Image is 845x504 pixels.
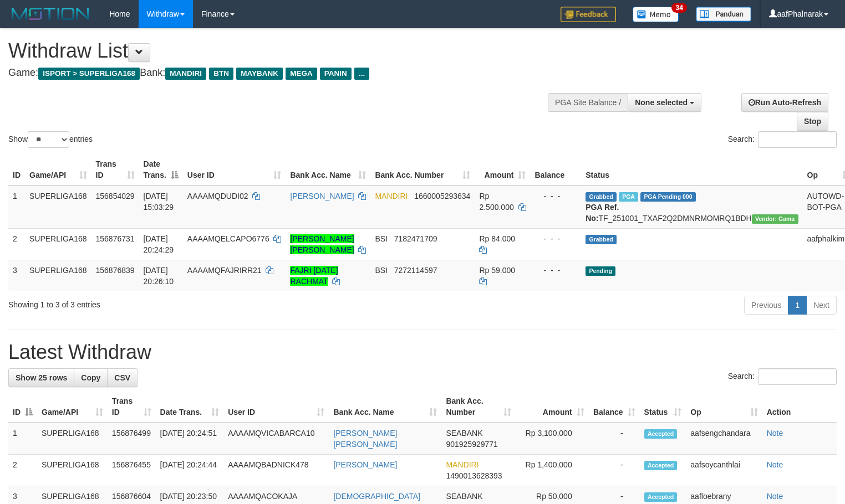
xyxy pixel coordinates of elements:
th: Trans ID: activate to sort column ascending [108,391,156,423]
img: MOTION_logo.png [8,6,93,22]
th: Action [762,391,837,423]
td: SUPERLIGA168 [25,228,91,260]
span: MANDIRI [165,68,206,80]
td: Rp 3,100,000 [516,423,588,455]
a: [PERSON_NAME] [333,460,397,469]
th: User ID: activate to sort column ascending [223,391,329,423]
th: User ID: activate to sort column ascending [183,154,286,186]
div: PGA Site Balance / [548,93,628,112]
td: SUPERLIGA168 [25,260,91,291]
span: CSV [114,373,130,382]
span: [DATE] 20:26:10 [144,266,174,286]
td: aafsoycanthlai [686,455,762,486]
td: 1 [8,423,37,455]
span: Accepted [644,492,678,502]
th: Bank Acc. Number: activate to sort column ascending [370,154,475,186]
td: - [589,423,640,455]
h4: Game: Bank: [8,68,552,79]
span: BTN [209,68,233,80]
th: Status [581,154,802,186]
td: - [589,455,640,486]
span: Show 25 rows [16,373,67,382]
a: Next [806,296,837,315]
th: Game/API: activate to sort column ascending [25,154,91,186]
a: Note [767,460,783,469]
a: Note [767,429,783,438]
th: Date Trans.: activate to sort column descending [139,154,183,186]
span: PANIN [320,68,352,80]
th: Balance: activate to sort column ascending [589,391,640,423]
h1: Latest Withdraw [8,341,837,363]
span: Rp 2.500.000 [479,192,513,212]
div: - - - [535,191,577,202]
span: BSI [375,266,388,275]
span: [DATE] 15:03:29 [144,192,174,212]
span: [DATE] 20:24:29 [144,234,174,254]
span: Pending [586,266,615,276]
span: Copy 7272114597 to clipboard [394,266,437,275]
a: [PERSON_NAME] [PERSON_NAME] [290,234,354,254]
button: None selected [628,93,701,112]
label: Show entries [8,131,93,148]
span: 156854029 [96,192,135,200]
td: AAAAMQBADNICK478 [223,455,329,486]
span: 156876731 [96,234,135,243]
span: Marked by aafsoycanthlai [619,192,638,202]
th: ID [8,154,25,186]
div: Showing 1 to 3 of 3 entries [8,295,344,310]
a: 1 [788,296,807,315]
td: 2 [8,455,37,486]
span: 34 [671,3,686,13]
span: BSI [375,234,388,243]
td: 2 [8,228,25,260]
td: [DATE] 20:24:44 [156,455,224,486]
h1: Withdraw List [8,40,552,62]
td: SUPERLIGA168 [37,423,108,455]
span: MAYBANK [236,68,283,80]
span: SEABANK [446,492,482,501]
span: AAAAMQDUDI02 [187,192,248,200]
span: Copy 901925929771 to clipboard [446,440,497,449]
img: Feedback.jpg [561,7,616,22]
span: Vendor URL: https://trx31.1velocity.biz [752,214,798,224]
td: Rp 1,400,000 [516,455,588,486]
span: MEGA [286,68,317,80]
div: - - - [535,233,577,244]
span: ... [354,68,369,80]
a: Stop [797,112,828,131]
th: Amount: activate to sort column ascending [516,391,588,423]
span: Accepted [644,461,678,470]
th: Op: activate to sort column ascending [686,391,762,423]
label: Search: [728,131,837,148]
a: FAJRI [DATE] RACHMAT [290,266,338,286]
a: [PERSON_NAME] [PERSON_NAME] [333,429,397,449]
th: Game/API: activate to sort column ascending [37,391,108,423]
span: Grabbed [586,192,617,202]
a: Note [767,492,783,501]
b: PGA Ref. No: [586,203,619,223]
span: Rp 59.000 [479,266,515,275]
td: SUPERLIGA168 [37,455,108,486]
img: panduan.png [696,7,751,22]
th: Bank Acc. Number: activate to sort column ascending [441,391,516,423]
td: aafsengchandara [686,423,762,455]
span: SEABANK [446,429,482,438]
span: Rp 84.000 [479,234,515,243]
th: Bank Acc. Name: activate to sort column ascending [286,154,370,186]
th: ID: activate to sort column descending [8,391,37,423]
span: ISPORT > SUPERLIGA168 [38,68,140,80]
span: Copy 7182471709 to clipboard [394,234,437,243]
span: PGA Pending [640,192,696,202]
img: Button%20Memo.svg [633,7,679,22]
th: Amount: activate to sort column ascending [475,154,530,186]
span: AAAAMQFAJRIRR21 [187,266,262,275]
a: Copy [74,368,108,387]
label: Search: [728,368,837,385]
th: Date Trans.: activate to sort column ascending [156,391,224,423]
td: 1 [8,186,25,229]
input: Search: [758,368,837,385]
td: SUPERLIGA168 [25,186,91,229]
td: TF_251001_TXAF2Q2DMNRMOMRQ1BDH [581,186,802,229]
a: Run Auto-Refresh [741,93,828,112]
th: Trans ID: activate to sort column ascending [91,154,139,186]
